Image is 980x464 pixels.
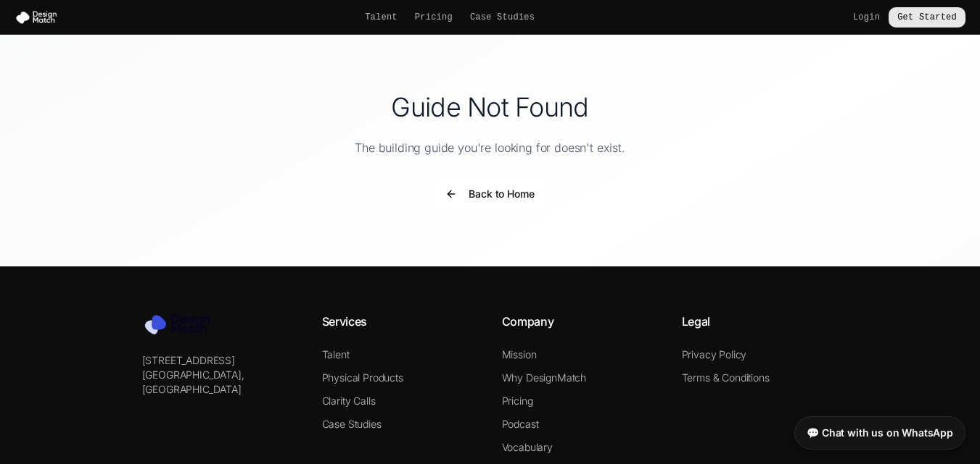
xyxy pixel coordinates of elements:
[470,12,535,23] a: Case Studies
[142,313,222,336] img: Design Match
[682,371,770,384] a: Terms & Conditions
[17,93,963,122] h1: Guide Not Found
[322,348,350,360] a: Talent
[502,371,587,384] a: Why DesignMatch
[502,418,539,430] a: Podcast
[322,371,403,384] a: Physical Products
[415,12,453,23] a: Pricing
[853,12,880,23] a: Login
[322,395,376,407] a: Clarity Calls
[502,395,533,407] a: Pricing
[502,313,659,330] h4: Company
[15,10,64,25] img: Design Match
[682,348,747,360] a: Privacy Policy
[142,353,299,368] p: [STREET_ADDRESS]
[682,313,839,330] h4: Legal
[365,12,398,23] a: Talent
[322,418,382,430] a: Case Studies
[17,139,963,156] p: The building guide you're looking for doesn't exist.
[502,348,537,360] a: Mission
[434,188,545,203] a: Back to Home
[502,441,553,453] a: Vocabulary
[794,416,965,450] a: 💬 Chat with us on WhatsApp
[889,7,965,28] a: Get Started
[322,313,479,330] h4: Services
[142,368,299,397] p: [GEOGRAPHIC_DATA], [GEOGRAPHIC_DATA]
[434,180,545,208] button: Back to Home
